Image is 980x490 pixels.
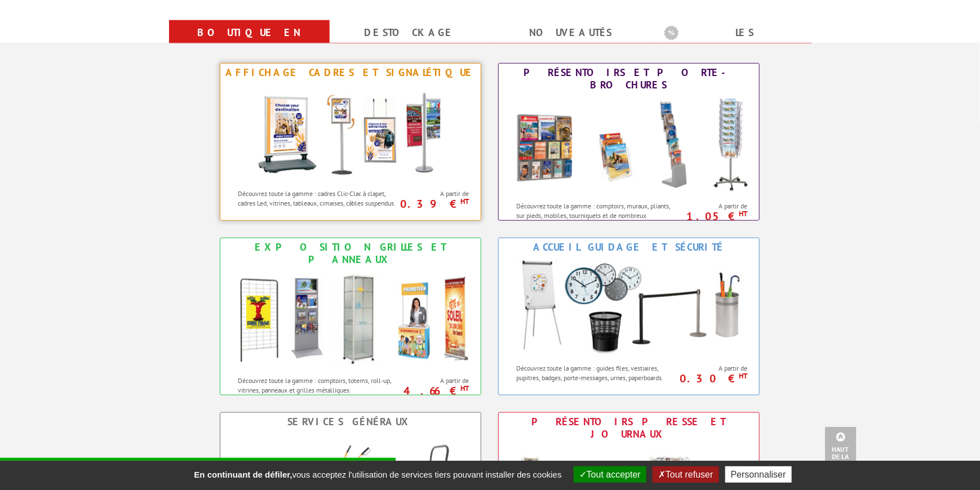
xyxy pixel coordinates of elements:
a: nouveautés [504,23,637,43]
span: A partir de [402,376,469,385]
a: Affichage Cadres et Signalétique Affichage Cadres et Signalétique Découvrez toute la gamme : cadr... [220,63,481,221]
p: Découvrez toute la gamme : cadres Clic-Clac à clapet, cadres Led, vitrines, tableaux, cimaises, c... [238,189,399,208]
img: Présentoirs et Porte-brochures [505,94,753,195]
a: Les promotions [664,23,798,63]
div: Accueil Guidage et Sécurité [502,241,756,253]
p: Découvrez toute la gamme : comptoirs, muraux, pliants, sur pieds, mobiles, tourniquets et de nomb... [517,201,677,230]
sup: HT [460,197,469,206]
b: Les promotions [664,23,805,45]
p: 1.05 € [675,213,748,220]
a: Haut de la page [825,427,857,473]
p: 4.66 € [397,387,469,394]
button: Tout accepter [574,466,646,483]
sup: HT [739,209,747,219]
a: Exposition Grilles et Panneaux Exposition Grilles et Panneaux Découvrez toute la gamme : comptoir... [220,238,481,395]
div: Exposition Grilles et Panneaux [223,241,478,266]
sup: HT [460,384,469,393]
p: 0.30 € [675,375,748,382]
sup: HT [739,371,747,381]
img: Accueil Guidage et Sécurité [505,256,753,358]
img: Affichage Cadres et Signalétique [246,82,455,183]
a: Présentoirs et Porte-brochures Présentoirs et Porte-brochures Découvrez toute la gamme : comptoir... [498,63,760,221]
p: Découvrez toute la gamme : guides files, vestiaires, pupitres, badges, porte-messages, urnes, pap... [517,363,677,382]
p: Découvrez toute la gamme : comptoirs, totems, roll-up, vitrines, panneaux et grilles métalliques. [238,376,399,395]
button: Tout refuser [653,466,719,483]
div: Services Généraux [223,416,478,428]
span: vous acceptez l'utilisation de services tiers pouvant installer des cookies [188,470,567,479]
div: Affichage Cadres et Signalétique [223,66,478,79]
a: Destockage [343,23,477,43]
div: Présentoirs Presse et Journaux [502,416,756,440]
span: A partir de [402,189,469,198]
span: A partir de [681,364,748,373]
button: Personnaliser (fenêtre modale) [725,466,792,483]
a: Accueil Guidage et Sécurité Accueil Guidage et Sécurité Découvrez toute la gamme : guides files, ... [498,238,760,395]
span: A partir de [681,202,748,211]
img: Exposition Grilles et Panneaux [227,269,475,370]
a: Boutique en ligne [183,23,316,63]
p: 0.39 € [397,201,469,207]
div: Présentoirs et Porte-brochures [502,66,756,91]
strong: En continuant de défiler, [194,470,292,479]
